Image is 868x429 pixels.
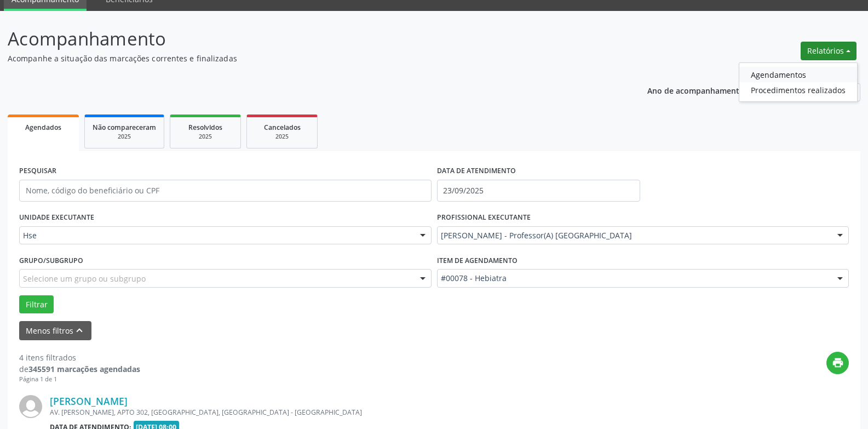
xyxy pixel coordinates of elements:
[50,395,128,407] a: [PERSON_NAME]
[739,62,858,102] ul: Relatórios
[826,352,849,374] button: print
[441,273,827,284] span: #00078 - Hebiatra
[437,209,531,226] label: PROFISSIONAL EXECUTANTE
[73,324,85,336] i: keyboard_arrow_up
[28,364,140,374] strong: 345591 marcações agendadas
[437,163,516,180] label: DATA DE ATENDIMENTO
[801,42,856,60] button: Relatórios
[19,163,56,180] label: PESQUISAR
[188,123,222,132] span: Resolvidos
[93,123,156,132] span: Não compareceram
[19,295,54,314] button: Filtrar
[437,180,640,202] input: Selecione um intervalo
[264,123,301,132] span: Cancelados
[23,273,146,284] span: Selecione um grupo ou subgrupo
[739,67,857,82] a: Agendamentos
[23,230,409,241] span: Hse
[19,395,42,418] img: img
[441,230,827,241] span: [PERSON_NAME] - Professor(A) [GEOGRAPHIC_DATA]
[19,321,91,340] button: Menos filtroskeyboard_arrow_up
[19,375,140,384] div: Página 1 de 1
[8,25,605,53] p: Acompanhamento
[255,133,309,141] div: 2025
[19,209,94,226] label: UNIDADE EXECUTANTE
[19,180,432,202] input: Nome, código do beneficiário ou CPF
[437,252,518,269] label: Item de agendamento
[178,133,233,141] div: 2025
[25,123,61,132] span: Agendados
[50,408,685,417] div: AV. [PERSON_NAME], APTO 302, [GEOGRAPHIC_DATA], [GEOGRAPHIC_DATA] - [GEOGRAPHIC_DATA]
[19,352,140,363] div: 4 itens filtrados
[832,357,844,369] i: print
[647,83,744,97] p: Ano de acompanhamento
[19,252,83,269] label: Grupo/Subgrupo
[19,363,140,375] div: de
[739,82,857,98] a: Procedimentos realizados
[93,133,156,141] div: 2025
[8,53,605,64] p: Acompanhe a situação das marcações correntes e finalizadas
